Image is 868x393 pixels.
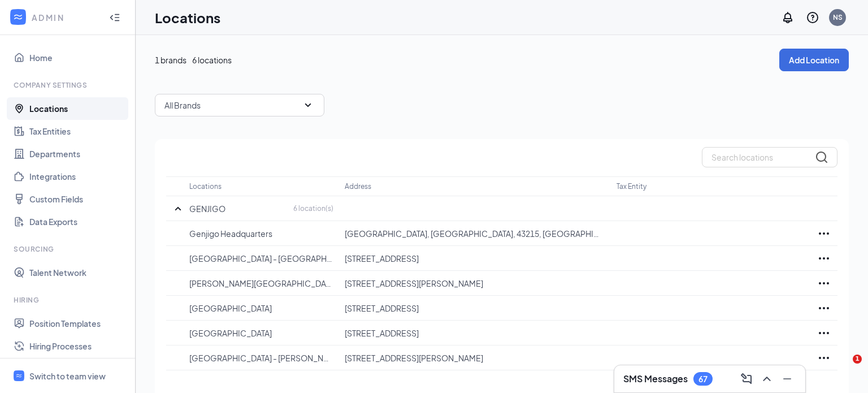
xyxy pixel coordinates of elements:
[758,370,776,388] button: ChevronUp
[109,12,120,23] svg: Collapse
[164,100,201,111] p: All Brands
[817,252,831,265] svg: Ellipses
[737,370,756,388] button: ComposeMessage
[29,120,126,142] a: Tax Entities
[698,374,708,384] div: 67
[345,182,371,191] p: Address
[12,11,24,23] svg: WorkstreamLogo
[189,253,333,264] p: [GEOGRAPHIC_DATA] - [GEOGRAPHIC_DATA]
[853,355,862,364] span: 1
[740,372,753,386] svg: ComposeMessage
[189,352,333,364] p: [GEOGRAPHIC_DATA] - [PERSON_NAME][GEOGRAPHIC_DATA]
[830,355,857,382] iframe: Intercom live chat
[345,303,605,314] p: [STREET_ADDRESS]
[345,228,605,239] p: [GEOGRAPHIC_DATA], [GEOGRAPHIC_DATA], 43215, [GEOGRAPHIC_DATA]
[29,97,126,120] a: Locations
[14,295,124,305] div: Hiring
[345,253,605,264] p: [STREET_ADDRESS]
[189,182,222,191] p: Locations
[817,277,831,290] svg: Ellipses
[617,182,646,191] p: Tax Entity
[155,54,186,66] span: 1 brands
[29,46,126,69] a: Home
[29,370,106,382] div: Switch to team view
[155,8,220,27] h1: Locations
[29,142,126,165] a: Departments
[32,12,99,23] div: ADMIN
[345,352,605,364] p: [STREET_ADDRESS][PERSON_NAME]
[345,278,605,289] p: [STREET_ADDRESS][PERSON_NAME]
[14,80,124,90] div: Company Settings
[301,98,315,112] svg: SmallChevronDown
[815,150,828,164] svg: MagnifyingGlass
[817,326,831,340] svg: Ellipses
[189,327,333,339] p: [GEOGRAPHIC_DATA]
[29,261,126,284] a: Talent Network
[189,278,333,289] p: [PERSON_NAME][GEOGRAPHIC_DATA] - [GEOGRAPHIC_DATA]
[817,227,831,240] svg: Ellipses
[345,327,605,339] p: [STREET_ADDRESS]
[702,147,837,167] input: Search locations
[780,372,794,386] svg: Minimize
[817,351,831,365] svg: Ellipses
[171,202,185,215] svg: SmallChevronUp
[29,312,126,335] a: Position Templates
[189,228,333,239] p: Genjigo Headquarters
[29,188,126,210] a: Custom Fields
[189,303,333,314] p: [GEOGRAPHIC_DATA]
[29,210,126,233] a: Data Exports
[192,54,232,66] span: 6 locations
[778,370,796,388] button: Minimize
[29,357,126,380] a: Evaluation Plan
[29,165,126,188] a: Integrations
[781,11,795,24] svg: Notifications
[293,204,333,213] p: 6 location(s)
[817,301,831,315] svg: Ellipses
[623,373,688,385] h3: SMS Messages
[779,49,849,71] button: Add Location
[806,11,819,24] svg: QuestionInfo
[29,335,126,357] a: Hiring Processes
[15,372,23,379] svg: WorkstreamLogo
[14,244,124,254] div: Sourcing
[760,372,774,386] svg: ChevronUp
[833,12,843,22] div: NS
[189,203,225,214] p: GENJIGO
